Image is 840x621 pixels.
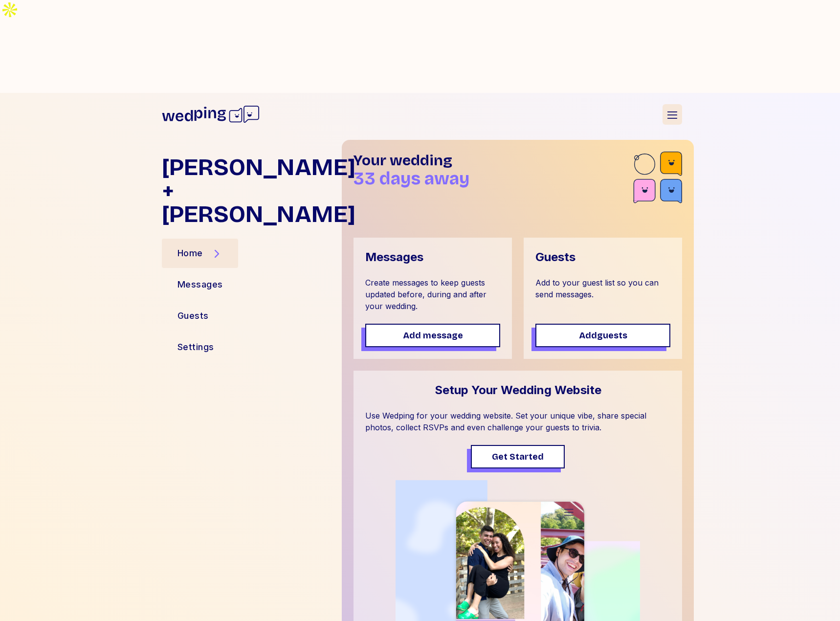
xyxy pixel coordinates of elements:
[535,249,575,265] div: Guests
[365,249,423,265] div: Messages
[403,329,463,342] span: Add message
[435,382,601,398] div: Setup Your Wedding Website
[492,450,544,464] span: Get Started
[162,155,334,226] h1: [PERSON_NAME] + [PERSON_NAME]
[365,277,500,312] div: Create messages to keep guests updated before, during and after your wedding.
[365,410,670,433] div: Use Wedping for your wedding website. Set your unique vibe, share special photos, collect RSVPs a...
[354,152,633,169] h1: Your wedding
[354,168,469,189] span: 33 days away
[365,324,500,347] button: Add message
[177,246,203,260] div: Home
[633,152,682,206] img: guest-accent-br.svg
[177,340,214,354] div: Settings
[535,277,670,312] div: Add to your guest list so you can send messages.
[579,329,627,342] span: Add guests
[177,278,223,291] div: Messages
[177,309,209,323] div: Guests
[471,445,565,468] button: Get Started
[535,324,670,347] button: Addguests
